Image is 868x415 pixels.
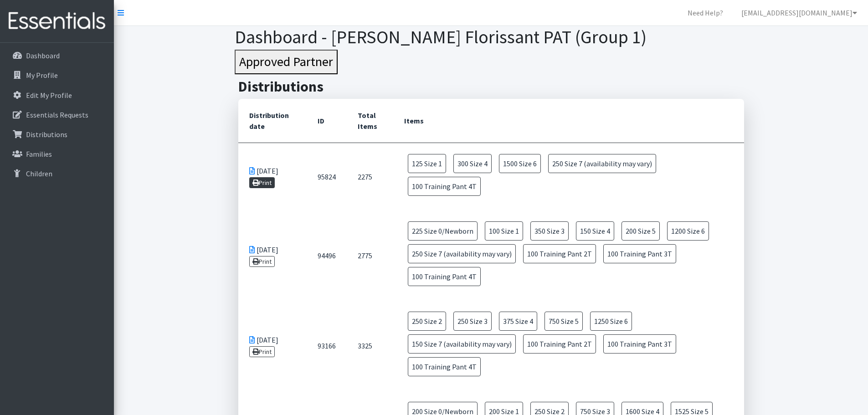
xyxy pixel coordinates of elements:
[4,164,110,183] a: Children
[408,177,481,196] span: 100 Training Pant 4T
[307,301,347,391] td: 93166
[408,221,478,241] span: 225 Size 0/Newborn
[347,301,394,391] td: 3325
[544,312,583,331] span: 750 Size 5
[26,71,58,80] p: My Profile
[249,346,275,357] a: Print
[235,26,747,48] h1: Dashboard - [PERSON_NAME] Florissant PAT (Group 1)
[453,312,492,331] span: 250 Size 3
[667,221,709,241] span: 1200 Size 6
[408,267,481,286] span: 100 Training Pant 4T
[26,110,88,119] p: Essentials Requests
[680,4,730,22] a: Need Help?
[347,99,394,143] th: Total Items
[499,312,537,331] span: 375 Size 4
[26,169,52,178] p: Children
[26,51,60,60] p: Dashboard
[408,154,446,173] span: 125 Size 1
[249,177,275,188] a: Print
[734,4,864,22] a: [EMAIL_ADDRESS][DOMAIN_NAME]
[26,130,67,139] p: Distributions
[453,154,492,173] span: 300 Size 4
[347,210,394,301] td: 2775
[307,99,347,143] th: ID
[238,301,307,391] td: [DATE]
[603,334,676,354] span: 100 Training Pant 3T
[238,78,744,95] h2: Distributions
[530,221,569,241] span: 350 Size 3
[347,143,394,210] td: 2275
[4,6,110,36] img: HumanEssentials
[4,125,110,143] a: Distributions
[26,149,52,159] p: Families
[499,154,541,173] span: 1500 Size 6
[548,154,656,173] span: 250 Size 7 (availability may vary)
[307,210,347,301] td: 94496
[26,91,72,100] p: Edit My Profile
[408,334,516,354] span: 150 Size 7 (availability may vary)
[523,334,596,354] span: 100 Training Pant 2T
[408,312,446,331] span: 250 Size 2
[621,221,660,241] span: 200 Size 5
[238,99,307,143] th: Distribution date
[603,244,676,263] span: 100 Training Pant 3T
[576,221,614,241] span: 150 Size 4
[307,143,347,210] td: 95824
[4,86,110,104] a: Edit My Profile
[485,221,523,241] span: 100 Size 1
[238,210,307,301] td: [DATE]
[523,244,596,263] span: 100 Training Pant 2T
[4,145,110,163] a: Families
[393,99,744,143] th: Items
[590,312,632,331] span: 1250 Size 6
[408,357,481,376] span: 100 Training Pant 4T
[249,256,275,267] a: Print
[4,106,110,124] a: Essentials Requests
[4,66,110,84] a: My Profile
[408,244,516,263] span: 250 Size 7 (availability may vary)
[235,50,338,74] button: Approved Partner
[4,46,110,65] a: Dashboard
[238,143,307,210] td: [DATE]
